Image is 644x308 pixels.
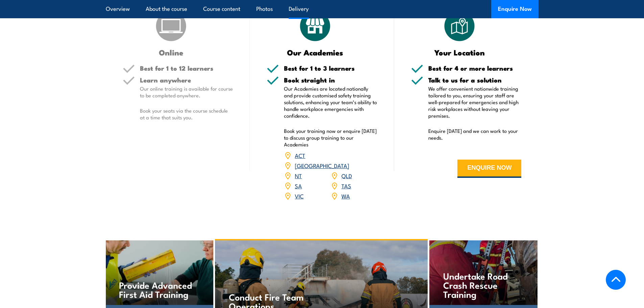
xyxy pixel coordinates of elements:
[140,77,233,83] h5: Learn anywhere
[284,127,377,148] p: Book your training now or enquire [DATE] to discuss group training to our Academies
[457,160,521,178] button: ENQUIRE NOW
[140,85,233,99] p: Our online training is available for course to be completed anywhere.
[411,48,508,56] h3: Your Location
[284,85,377,119] p: Our Academies are located nationally and provide customised safety training solutions, enhancing ...
[123,48,220,56] h3: Online
[295,151,305,159] a: ACT
[295,171,302,180] a: NT
[428,85,522,119] p: We offer convenient nationwide training tailored to you, ensuring your staff are well-prepared fo...
[295,161,349,169] a: [GEOGRAPHIC_DATA]
[267,48,364,56] h3: Our Academies
[140,107,233,121] p: Book your seats via the course schedule at a time that suits you.
[295,192,304,200] a: VIC
[284,65,377,71] h5: Best for 1 to 3 learners
[428,65,522,71] h5: Best for 4 or more learners
[140,65,233,71] h5: Best for 1 to 12 learners
[284,77,377,83] h5: Book straight in
[428,127,522,141] p: Enquire [DATE] and we can work to your needs.
[341,182,351,190] a: TAS
[443,271,523,299] h4: Undertake Road Crash Rescue Training
[428,77,522,83] h5: Talk to us for a solution
[341,171,352,180] a: QLD
[119,280,199,299] h4: Provide Advanced First Aid Training
[341,192,350,200] a: WA
[295,182,302,190] a: SA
